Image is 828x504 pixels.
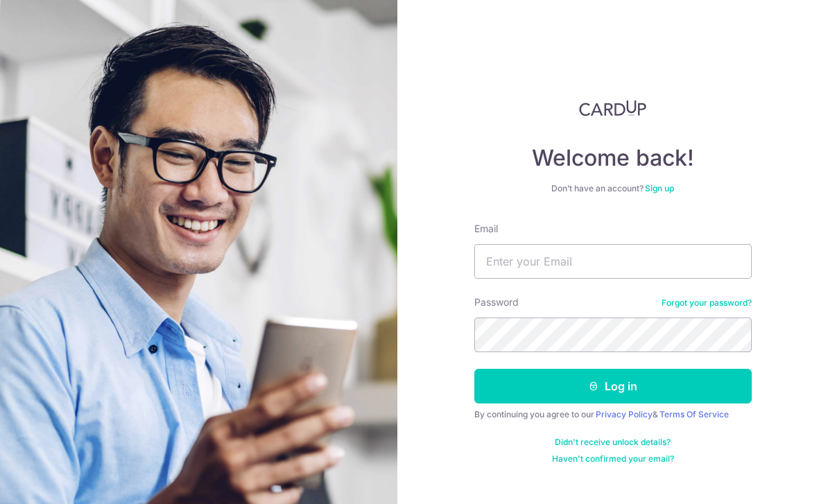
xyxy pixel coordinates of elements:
a: Terms Of Service [659,409,729,419]
div: Don’t have an account? [474,183,752,194]
div: By continuing you agree to our & [474,409,752,420]
a: Sign up [645,183,674,193]
img: CardUp Logo [579,100,647,116]
input: Enter your Email [474,244,752,279]
a: Privacy Policy [596,409,653,419]
a: Didn't receive unlock details? [555,437,671,448]
label: Email [474,222,498,236]
h4: Welcome back! [474,144,752,172]
label: Password [474,295,519,309]
button: Log in [474,369,752,403]
a: Forgot your password? [662,297,752,309]
a: Haven't confirmed your email? [552,453,674,464]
